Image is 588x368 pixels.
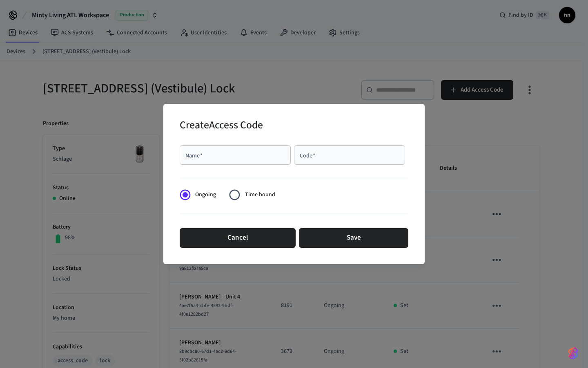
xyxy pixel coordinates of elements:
img: SeamLogoGradient.69752ec5.svg [568,347,578,360]
button: Save [299,228,408,248]
span: Time bound [245,191,275,199]
h2: Create Access Code [180,114,263,139]
button: Cancel [180,228,296,248]
span: Ongoing [195,191,216,199]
